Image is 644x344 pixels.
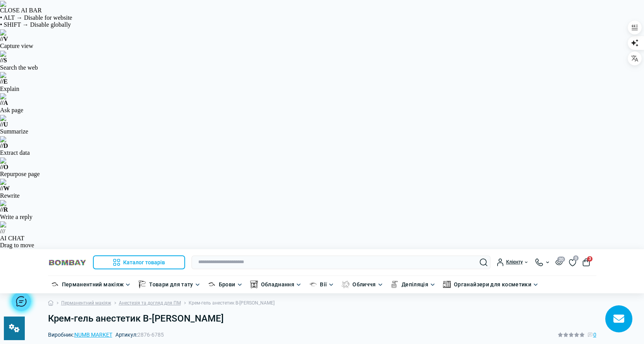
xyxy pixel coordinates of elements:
[342,281,349,288] img: Обличчя
[352,280,376,289] a: Обличчя
[391,281,398,288] img: Депіляція
[587,256,592,262] span: 3
[208,281,216,288] img: Брови
[443,281,451,288] img: Органайзери для косметики
[48,332,112,337] span: Виробник:
[61,300,111,307] a: Перманентний макіяж
[48,259,87,266] img: BOMBAY
[320,280,327,289] a: Вії
[402,280,428,289] a: Депіляція
[593,330,596,339] span: 0
[48,293,596,313] nav: breadcrumb
[309,281,317,288] img: Вії
[454,280,531,289] a: Органайзери для косметики
[555,259,563,265] button: 20
[219,280,235,289] a: Брови
[74,332,112,338] a: NUMB MARKET
[557,257,565,262] span: 20
[480,258,488,266] button: Search
[137,332,164,338] span: 2876-6785
[93,255,185,269] button: Каталог товарів
[62,280,124,289] a: Перманентний макіяж
[250,281,258,288] img: Обладнання
[51,281,59,288] img: Перманентний макіяж
[119,300,181,307] a: Анестезія та догляд для ПМ
[138,281,146,288] img: Товари для тату
[261,280,295,289] a: Обладнання
[149,280,193,289] a: Товари для тату
[573,255,579,261] span: 0
[569,258,576,266] a: 0
[181,300,275,307] li: Крем-гель анестетик B-[PERSON_NAME]
[48,313,596,324] h1: Крем-гель анестетик B-[PERSON_NAME]
[582,258,590,266] button: 3
[115,332,164,337] span: Артикул:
